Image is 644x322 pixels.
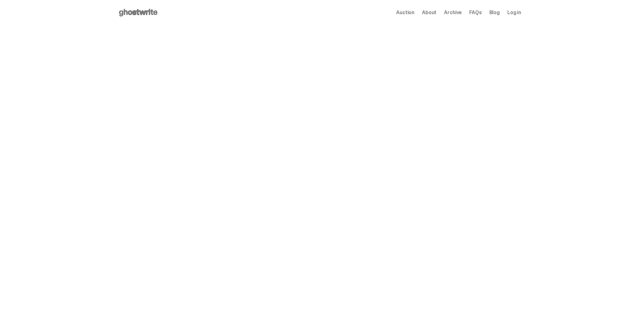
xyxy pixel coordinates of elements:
a: About [422,10,436,15]
a: Log in [507,10,521,15]
a: FAQs [469,10,482,15]
a: Archive [444,10,462,15]
a: Blog [489,10,500,15]
a: Auction [396,10,414,15]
